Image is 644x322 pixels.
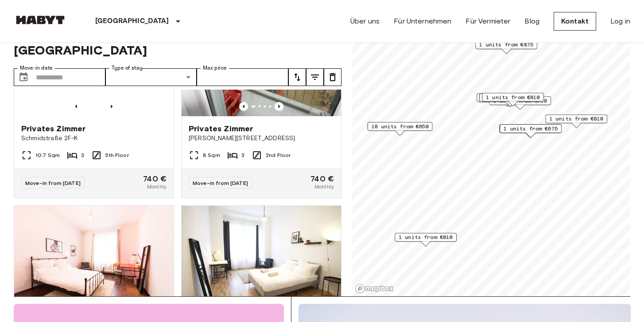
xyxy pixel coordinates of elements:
a: Für Unternehmen [394,16,451,27]
div: Map marker [475,40,537,54]
span: 10.7 Sqm [35,151,60,159]
span: Move-in from [DATE] [25,180,81,186]
div: Map marker [477,93,539,107]
span: 8 Sqm [203,151,220,159]
a: Mapbox logo [355,283,394,294]
span: Monthly [314,183,334,191]
canvas: Map [352,17,630,296]
div: Map marker [368,122,433,136]
button: Previous image [239,102,248,111]
span: 2nd Floor [266,151,291,159]
span: 1 units from €875 [479,41,533,49]
span: Move-in from [DATE] [193,180,248,186]
span: 1 units from €810 [549,115,603,123]
div: Map marker [545,114,607,128]
a: Marketing picture of unit DE-01-260-066-02Previous imagePrevious imagePrivates ZimmerSchmidstraße... [14,9,174,198]
span: Monthly [147,183,167,191]
label: Type of stay [112,64,143,72]
button: tune [288,68,306,86]
span: [PERSON_NAME][STREET_ADDRESS] [189,134,334,143]
span: 5th Floor [105,151,128,159]
div: Map marker [482,93,544,106]
span: 18 units from €650 [372,122,429,130]
a: Marketing picture of unit DE-01-302-005-03Previous imagePrevious imagePrivates Zimmer[PERSON_NAME... [181,9,341,198]
span: 3 [81,151,84,159]
div: Map marker [479,93,541,107]
button: Previous image [72,102,81,111]
span: 1 units from €710 [493,97,547,105]
div: Map marker [500,124,562,138]
button: tune [324,68,341,86]
span: 1 units from €675 [504,125,558,133]
a: Log in [610,16,630,27]
span: 1 units from €810 [486,93,540,101]
button: Previous image [275,102,283,111]
span: 3 [241,151,244,159]
a: Für Vermieter [466,16,510,27]
div: Map marker [395,233,457,247]
button: Previous image [107,102,116,111]
span: 740 € [310,175,334,183]
img: Marketing picture of unit DE-01-026-001-02H [14,206,174,312]
span: 740 € [143,175,167,183]
a: Blog [524,16,539,27]
span: Privates Zimmer [21,123,85,134]
button: Choose date [15,68,32,86]
img: Habyt [14,16,67,24]
span: 1 units from €810 [399,233,453,241]
span: Schmidstraße 2F-K [21,134,167,143]
img: Marketing picture of unit DE-01-060-001-02H [182,206,341,312]
span: Privates Zimmer [189,123,253,134]
a: Über uns [350,16,380,27]
label: Max price [203,64,227,72]
a: Kontakt [554,12,596,31]
button: tune [306,68,324,86]
label: Move-in date [20,64,53,72]
p: [GEOGRAPHIC_DATA] [95,16,169,27]
div: Map marker [499,124,561,138]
